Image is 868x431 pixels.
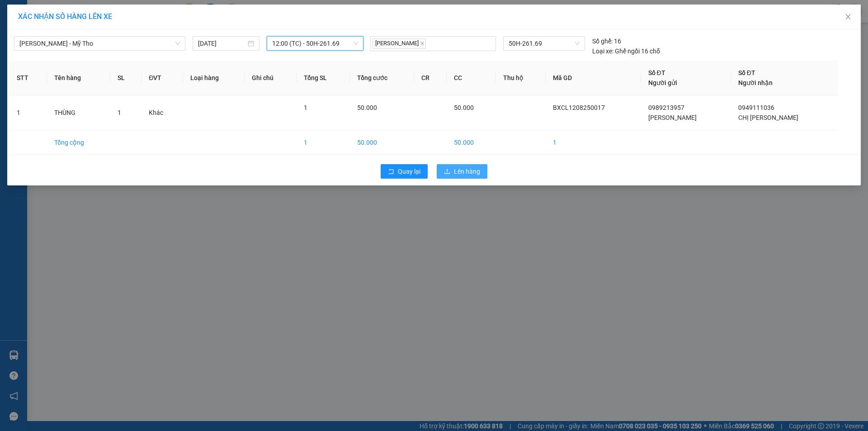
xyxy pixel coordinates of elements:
[546,130,641,155] td: 1
[272,37,358,50] span: 12:00 (TC) - 50H-261.69
[454,104,474,111] span: 50.000
[447,130,496,155] td: 50.000
[19,37,180,50] span: Cao Lãnh - Mỹ Tho
[447,61,496,95] th: CC
[648,69,665,76] span: Số ĐT
[444,168,450,175] span: upload
[381,164,428,179] button: rollbackQuay lại
[648,79,677,86] span: Người gửi
[546,61,641,95] th: Mã GD
[47,95,110,130] td: THÙNG
[738,114,798,121] span: CHỊ [PERSON_NAME]
[142,61,183,95] th: ĐVT
[304,104,307,111] span: 1
[738,79,773,86] span: Người nhận
[142,95,183,130] td: Khác
[9,61,47,95] th: STT
[738,69,755,76] span: Số ĐT
[648,114,697,121] span: [PERSON_NAME]
[110,61,142,95] th: SL
[454,166,480,176] span: Lên hàng
[844,13,852,20] span: close
[118,109,121,116] span: 1
[297,130,350,155] td: 1
[47,130,110,155] td: Tổng cộng
[350,61,414,95] th: Tổng cước
[9,95,47,130] td: 1
[738,104,774,111] span: 0949111036
[183,61,245,95] th: Loại hàng
[388,168,394,175] span: rollback
[648,104,684,111] span: 0989213957
[592,36,621,46] div: 16
[198,38,246,48] input: 12/08/2025
[373,38,426,49] span: [PERSON_NAME]
[18,12,112,21] span: XÁC NHẬN SỐ HÀNG LÊN XE
[414,61,447,95] th: CR
[297,61,350,95] th: Tổng SL
[350,130,414,155] td: 50.000
[420,41,425,46] span: close
[592,46,613,56] span: Loại xe:
[835,5,861,30] button: Close
[398,166,420,176] span: Quay lại
[592,46,660,56] div: Ghế ngồi 16 chỗ
[553,104,605,111] span: BXCL1208250017
[357,104,377,111] span: 50.000
[592,36,613,46] span: Số ghế:
[496,61,546,95] th: Thu hộ
[437,164,487,179] button: uploadLên hàng
[509,37,579,50] span: 50H-261.69
[47,61,110,95] th: Tên hàng
[245,61,297,95] th: Ghi chú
